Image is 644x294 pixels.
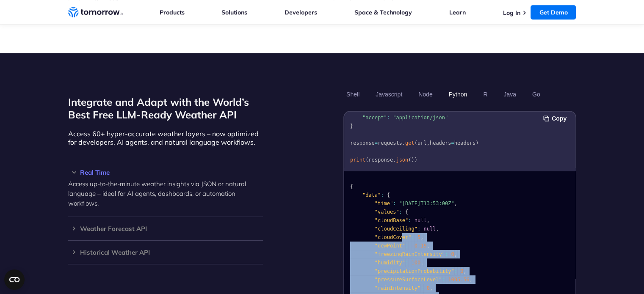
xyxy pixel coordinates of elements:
button: R [480,87,490,102]
span: . [393,157,396,163]
span: : [411,234,414,240]
span: 0.19 [414,243,426,249]
span: "cloudCeiling" [374,226,417,232]
span: null [423,226,436,232]
span: , [420,260,423,266]
span: "cloudCover" [374,234,411,240]
span: : [393,201,396,206]
a: Products [160,8,185,16]
span: : [405,243,408,249]
p: Access 60+ hyper-accurate weather layers – now optimized for developers, AI agents, and natural l... [68,129,263,146]
span: : [381,192,384,198]
span: , [469,277,472,283]
h3: Historical Weather API [68,249,263,256]
span: "time" [374,201,392,206]
a: Learn [449,8,466,16]
span: json [396,157,408,163]
span: , [454,251,457,257]
a: Log In [503,9,520,16]
span: "humidity" [374,260,405,266]
span: "dewPoint" [374,243,405,249]
span: : [445,251,448,257]
span: 0 [451,251,454,257]
button: Go [529,87,543,102]
span: "rainIntensity" [374,285,420,291]
span: "freezingRainIntensity" [374,251,445,257]
span: . [402,140,405,146]
span: print [350,157,365,163]
span: , [426,140,429,146]
span: response [350,140,375,146]
button: Shell [343,87,362,102]
span: } [350,123,353,129]
span: ) [411,157,414,163]
span: , [426,217,429,223]
span: = [371,106,374,112]
span: 100 [411,260,420,266]
span: null [414,217,426,223]
span: , [454,201,457,206]
span: 0 [460,268,463,274]
span: requests [378,140,402,146]
p: Access up-to-the-minute weather insights via JSON or natural language – ideal for AI agents, dash... [68,179,263,208]
span: , [429,285,432,291]
span: ( [408,157,411,163]
span: , [436,226,439,232]
span: "precipitationProbability" [374,268,454,274]
span: { [387,192,390,198]
span: headers [429,140,451,146]
a: Space & Technology [354,8,412,16]
span: 0 [426,285,429,291]
a: Developers [285,8,317,16]
span: "accept" [362,115,387,121]
span: : [405,260,408,266]
span: "application/json" [393,115,448,121]
span: , [420,234,423,240]
span: get [405,140,415,146]
button: Python [445,87,470,102]
span: headers [454,140,475,146]
span: url [417,140,426,146]
span: { [405,209,408,215]
span: headers [350,106,372,112]
span: : [417,226,420,232]
span: "data" [362,192,380,198]
button: Open CMP widget [4,269,25,290]
span: { [378,106,381,112]
span: ( [365,157,368,163]
button: Java [500,87,519,102]
a: Home link [68,6,123,19]
span: 1005.56 [448,277,470,283]
h3: Weather Forecast API [68,225,263,232]
span: 5 [417,234,420,240]
span: "[DATE]T13:53:00Z" [399,201,454,206]
span: = [451,140,454,146]
button: Node [415,87,435,102]
span: - [411,243,414,249]
span: : [442,277,445,283]
span: ( [414,140,417,146]
h3: Real Time [68,169,263,176]
span: : [387,115,390,121]
span: "pressureSurfaceLevel" [374,277,442,283]
span: "values" [374,209,399,215]
a: Solutions [221,8,247,16]
span: , [426,243,429,249]
button: Javascript [373,87,405,102]
span: response [368,157,393,163]
span: : [420,285,423,291]
span: "cloudBase" [374,217,408,223]
button: Copy [543,114,569,123]
a: Get Demo [531,5,576,19]
span: : [454,268,457,274]
span: ) [475,140,478,146]
span: = [374,140,377,146]
span: : [399,209,402,215]
h2: Integrate and Adapt with the World’s Best Free LLM-Ready Weather API [68,96,263,121]
span: ) [414,157,417,163]
span: { [350,184,353,190]
span: , [463,268,466,274]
